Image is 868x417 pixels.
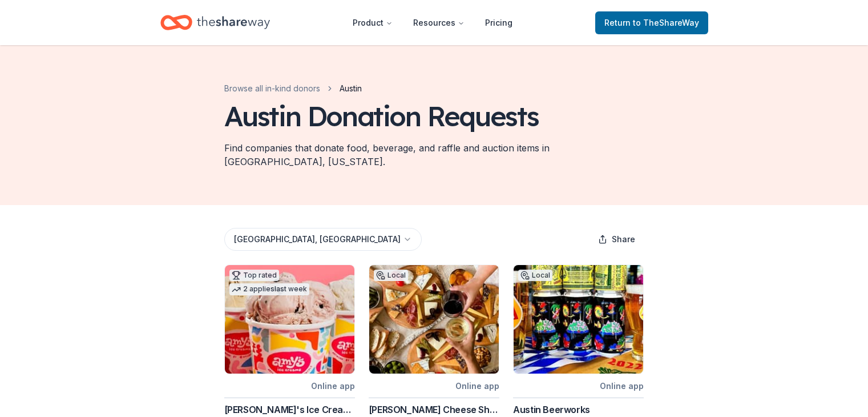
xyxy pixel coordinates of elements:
[340,82,362,95] span: Austin
[404,11,474,34] button: Resources
[476,11,522,34] a: Pricing
[589,228,644,251] button: Share
[311,379,355,393] div: Online app
[514,265,643,374] img: Image for Austin Beerworks
[225,265,354,374] img: Image for Amy's Ice Creams
[224,82,362,95] nav: breadcrumb
[224,82,320,95] a: Browse all in-kind donors
[513,403,590,416] div: Austin Beerworks
[600,379,644,393] div: Online app
[612,232,635,246] span: Share
[369,265,499,374] img: Image for Antonelli's Cheese Shop
[229,270,279,281] div: Top rated
[224,403,355,416] div: [PERSON_NAME]'s Ice Creams
[344,11,402,34] button: Product
[344,9,522,36] nav: Main
[374,270,408,281] div: Local
[229,283,309,295] div: 2 applies last week
[224,100,539,132] div: Austin Donation Requests
[604,16,699,30] span: Return
[633,18,699,27] span: to TheShareWay
[455,379,499,393] div: Online app
[369,403,499,416] div: [PERSON_NAME] Cheese Shop
[160,9,270,36] a: Home
[595,11,708,34] a: Returnto TheShareWay
[518,270,552,281] div: Local
[224,141,644,169] div: Find companies that donate food, beverage, and raffle and auction items in [GEOGRAPHIC_DATA], [US...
